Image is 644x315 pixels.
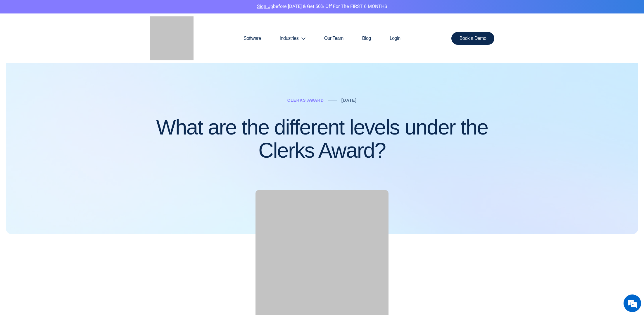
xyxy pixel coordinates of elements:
a: Industries [270,24,315,52]
a: Login [380,24,410,52]
h1: What are the different levels under the Clerks Award? [150,116,495,162]
span: Book a Demo [460,36,486,41]
a: Blog [353,24,380,52]
p: before [DATE] & Get 50% Off for the FIRST 6 MONTHS [4,3,640,11]
a: [DATE] [341,98,357,103]
a: Book a Demo [451,32,495,45]
a: Software [234,24,270,52]
a: Clerks Award [287,98,324,103]
a: Our Team [315,24,353,52]
a: Sign Up [257,3,273,10]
